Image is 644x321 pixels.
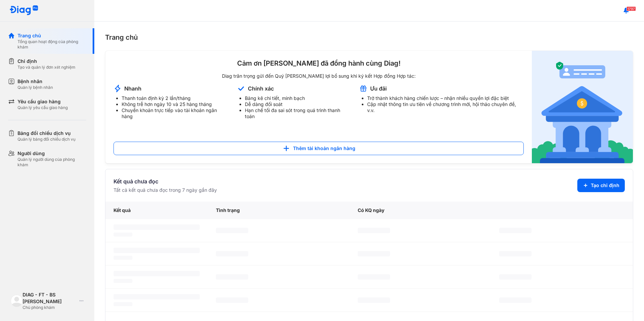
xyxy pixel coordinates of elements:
span: ‌ [114,256,132,260]
div: Tình trạng [208,202,350,219]
span: ‌ [358,274,390,280]
img: account-announcement [532,51,633,163]
span: ‌ [114,224,200,230]
img: account-announcement [237,84,245,93]
span: ‌ [114,271,200,276]
li: Bảng kê chi tiết, minh bạch [245,95,351,101]
div: Kết quả [105,202,208,219]
li: Cập nhật thông tin ưu tiên về chương trình mới, hội thảo chuyên đề, v.v. [367,101,524,113]
li: Không trễ hơn ngày 10 và 25 hàng tháng [122,101,229,107]
span: ‌ [216,297,248,303]
li: Thanh toán định kỳ 2 lần/tháng [122,95,229,101]
div: Bệnh nhân [18,78,53,85]
img: logo [9,5,38,16]
span: 1797 [626,6,636,11]
span: ‌ [499,297,532,303]
span: ‌ [114,233,132,237]
span: ‌ [114,248,200,253]
span: ‌ [358,228,390,233]
span: ‌ [114,302,132,306]
div: Trang chủ [18,32,86,39]
img: account-announcement [114,84,122,93]
div: Quản lý người dùng của phòng khám [18,157,86,168]
div: Người dùng [18,150,86,157]
span: ‌ [216,228,248,233]
button: Tạo chỉ định [577,179,625,192]
div: Tạo và quản lý đơn xét nghiệm [18,65,75,70]
div: DIAG - FT - BS [PERSON_NAME] [23,291,77,305]
div: Chính xác [248,85,274,92]
div: Bảng đối chiếu dịch vụ [18,130,75,137]
div: Kết quả chưa đọc [114,177,217,185]
button: Thêm tài khoản ngân hàng [114,142,524,155]
span: ‌ [114,294,200,299]
span: ‌ [499,274,532,280]
div: Ưu đãi [370,85,387,92]
li: Trở thành khách hàng chiến lược – nhận nhiều quyền lợi đặc biệt [367,95,524,101]
div: Diag trân trọng gửi đến Quý [PERSON_NAME] lợi bổ sung khi ký kết Hợp đồng Hợp tác: [114,73,524,79]
div: Quản lý yêu cầu giao hàng [18,105,68,110]
span: ‌ [216,251,248,256]
div: Nhanh [124,85,141,92]
div: Cảm ơn [PERSON_NAME] đã đồng hành cùng Diag! [114,59,524,68]
span: ‌ [499,251,532,256]
div: Tất cả kết quả chưa đọc trong 7 ngày gần đây [114,187,217,193]
li: Chuyển khoản trực tiếp vào tài khoản ngân hàng [122,107,229,119]
img: logo [11,295,23,307]
span: Tạo chỉ định [591,182,619,189]
div: Yêu cầu giao hàng [18,98,68,105]
li: Hạn chế tối đa sai sót trong quá trình thanh toán [245,107,351,119]
div: Chỉ định [18,58,75,65]
div: Quản lý bệnh nhân [18,85,53,90]
div: Quản lý bảng đối chiếu dịch vụ [18,137,75,142]
span: ‌ [216,274,248,280]
div: Chủ phòng khám [23,305,77,310]
div: Tổng quan hoạt động của phòng khám [18,39,86,50]
span: ‌ [499,228,532,233]
span: ‌ [114,279,132,283]
img: account-announcement [359,84,367,93]
span: ‌ [358,297,390,303]
span: ‌ [358,251,390,256]
div: Trang chủ [105,32,633,42]
div: Có KQ ngày [350,202,491,219]
li: Dễ dàng đối soát [245,101,351,107]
